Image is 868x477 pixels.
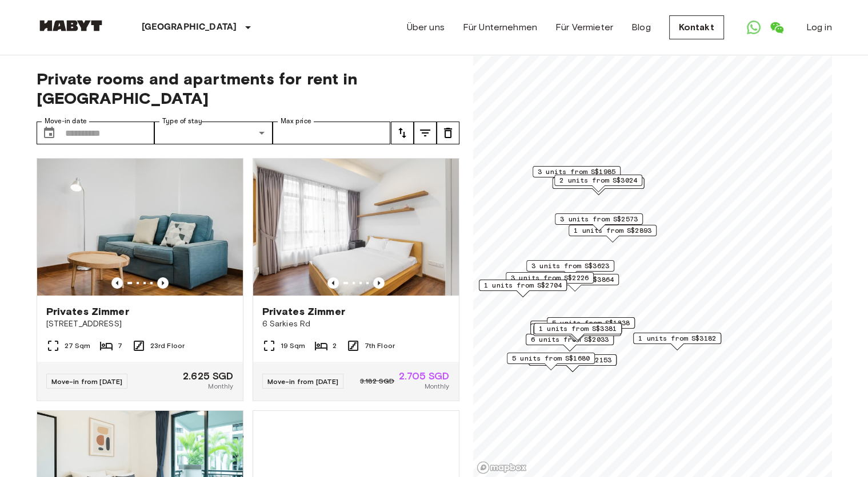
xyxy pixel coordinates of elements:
img: Marketing picture of unit SG-01-003-012-01 [253,159,459,296]
span: 3 units from S$1985 [538,167,615,177]
div: Map marker [530,321,618,338]
span: Move-in from [DATE] [51,377,123,386]
a: Marketing picture of unit SG-01-108-001-001Previous imagePrevious imagePrivates Zimmer[STREET_ADD... [37,158,243,401]
div: Map marker [526,334,614,351]
span: Monthly [424,381,449,391]
div: Map marker [506,272,594,290]
span: 3 units from S$3623 [531,261,609,271]
a: Marketing picture of unit SG-01-003-012-01Previous imagePrevious imagePrivates Zimmer6 Sarkies Rd... [253,158,459,401]
div: Map marker [547,317,635,335]
span: Privates Zimmer [46,305,129,318]
a: Open WhatsApp [742,16,765,39]
span: 2.625 SGD [183,371,233,381]
div: Map marker [533,166,621,184]
span: 7 [118,341,122,351]
div: Map marker [569,225,657,242]
div: Map marker [533,325,621,342]
span: 19 Sqm [281,341,306,351]
span: 1 units from S$3381 [539,324,617,334]
div: Map marker [554,175,642,192]
div: Map marker [529,354,617,372]
label: Type of stay [162,116,202,126]
span: 5 units from S$1838 [552,318,630,328]
span: 2 units from S$2153 [534,355,611,365]
span: 1 units from S$2704 [484,280,562,290]
button: tune [391,122,414,144]
span: Privates Zimmer [262,305,345,318]
span: Monthly [208,381,233,391]
span: 2 units from S$2342 [535,321,613,332]
a: Kontakt [669,15,724,39]
button: Choose date [38,122,61,144]
a: Für Unternehmen [463,21,537,34]
span: Private rooms and apartments for rent in [GEOGRAPHIC_DATA] [37,69,459,108]
span: 2 units from S$3024 [559,175,637,185]
span: Move-in from [DATE] [267,377,339,386]
button: tune [437,122,459,144]
span: 1 units from S$2893 [574,225,651,236]
p: [GEOGRAPHIC_DATA] [142,21,237,34]
label: Max price [281,116,311,126]
span: 2 [333,341,337,351]
span: 1 units from S$3182 [638,333,716,343]
a: Mapbox logo [477,461,527,474]
a: Über uns [407,21,445,34]
button: Previous image [111,277,123,289]
button: Previous image [373,277,385,289]
a: Für Vermieter [555,21,613,34]
div: Map marker [633,333,721,350]
img: Marketing picture of unit SG-01-108-001-001 [37,159,243,296]
span: [STREET_ADDRESS] [46,318,234,330]
a: Log in [806,21,832,34]
span: 3.182 SGD [360,376,394,386]
span: 5 units from S$1680 [512,353,590,363]
span: 3 units from S$2226 [511,273,589,283]
span: 23rd Floor [150,341,185,351]
img: Habyt [37,20,105,31]
label: Move-in date [45,116,87,126]
div: Map marker [552,177,644,195]
div: Map marker [555,213,643,231]
button: Previous image [157,277,169,289]
div: Map marker [531,274,619,292]
div: Map marker [526,260,614,278]
div: Map marker [534,323,622,341]
span: 27 Sqm [65,341,91,351]
div: Map marker [507,353,595,370]
div: Map marker [479,280,567,297]
span: 1 units from S$3864 [536,274,614,285]
span: 3 units from S$2573 [560,214,638,224]
span: 7th Floor [365,341,395,351]
a: Blog [631,21,651,34]
button: tune [414,122,437,144]
span: 6 Sarkies Rd [262,318,450,330]
div: Map marker [530,324,618,341]
button: Previous image [327,277,339,289]
span: 2.705 SGD [399,371,449,381]
a: Open WeChat [765,16,788,39]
